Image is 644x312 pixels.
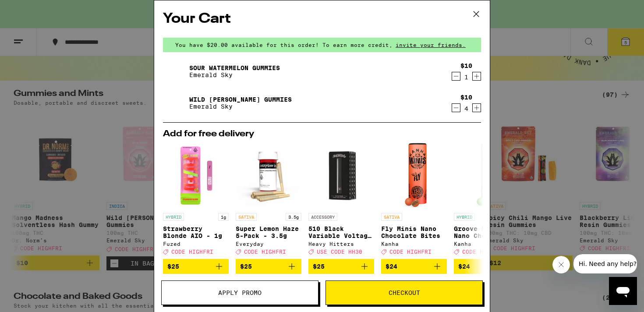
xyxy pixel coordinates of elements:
[189,71,280,78] p: Emerald Sky
[308,241,374,247] div: Heavy Hitters
[163,9,481,29] h2: Your Cart
[317,249,362,255] span: USE CODE HH30
[313,263,325,270] span: $25
[454,241,520,247] div: Kanha
[244,249,286,255] span: CODE HIGHFRI
[163,59,188,84] img: Sour Watermelon Gummies
[326,280,483,305] button: Checkout
[286,213,301,221] p: 3.5g
[163,241,229,247] div: Fuzed
[189,96,292,103] a: Wild [PERSON_NAME] Gummies
[460,74,472,81] div: 1
[236,213,257,221] p: SATIVA
[573,254,637,273] iframe: Message from company
[163,143,229,259] a: Open page for Strawberry Blonde AIO - 1g from Fuzed
[308,143,374,209] img: Heavy Hitters - 510 Black Variable Voltage Battery & Charger
[308,259,374,274] button: Add to bag
[386,263,397,270] span: $24
[236,241,301,247] div: Everyday
[454,143,520,259] a: Open page for Groove Minis Nano Chocolate Bites from Kanha
[401,143,427,209] img: Kanha - Fly Minis Nano Chocolate Bites
[381,213,402,221] p: SATIVA
[189,103,292,110] p: Emerald Sky
[454,213,475,221] p: HYBRID
[381,241,447,247] div: Kanha
[381,259,447,274] button: Add to bag
[218,213,229,221] p: 1g
[236,259,301,274] button: Add to bag
[389,290,420,296] span: Checkout
[381,143,447,259] a: Open page for Fly Minis Nano Chocolate Bites from Kanha
[472,72,481,81] button: Increment
[460,94,472,101] div: $10
[460,62,472,69] div: $10
[171,249,213,255] span: CODE HIGHFRI
[163,225,229,239] p: Strawberry Blonde AIO - 1g
[460,105,472,112] div: 4
[161,280,318,305] button: Apply Promo
[163,143,229,209] img: Fuzed - Strawberry Blonde AIO - 1g
[308,143,374,259] a: Open page for 510 Black Variable Voltage Battery & Charger from Heavy Hitters
[458,263,470,270] span: $24
[462,249,504,255] span: CODE HIGHFRI
[163,259,229,274] button: Add to bag
[393,42,469,48] span: invite your friends.
[308,225,374,239] p: 510 Black Variable Voltage Battery & Charger
[175,42,393,48] span: You have $20.00 available for this order! To earn more credit,
[609,277,637,305] iframe: Button to launch messaging window
[240,263,252,270] span: $25
[454,225,520,239] p: Groove Minis Nano Chocolate Bites
[308,213,337,221] p: ACCESSORY
[163,130,481,138] h2: Add for free delivery
[452,103,460,112] button: Decrement
[472,103,481,112] button: Increment
[236,143,301,259] a: Open page for Super Lemon Haze 5-Pack - 3.5g from Everyday
[552,256,570,273] iframe: Close message
[167,263,179,270] span: $25
[163,38,481,52] div: You have $20.00 available for this order! To earn more credit,invite your friends.
[236,143,301,209] img: Everyday - Super Lemon Haze 5-Pack - 3.5g
[189,64,280,71] a: Sour Watermelon Gummies
[236,225,301,239] p: Super Lemon Haze 5-Pack - 3.5g
[218,290,262,296] span: Apply Promo
[454,259,520,274] button: Add to bag
[389,249,432,255] span: CODE HIGHFRI
[452,72,460,81] button: Decrement
[474,143,500,209] img: Kanha - Groove Minis Nano Chocolate Bites
[381,225,447,239] p: Fly Minis Nano Chocolate Bites
[163,91,188,115] img: Wild Berry Gummies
